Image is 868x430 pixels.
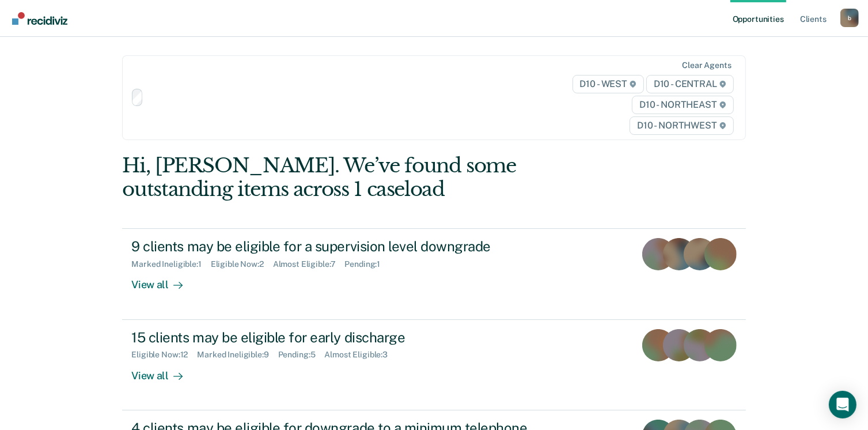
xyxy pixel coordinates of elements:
[324,350,397,360] div: Almost Eligible : 3
[630,116,733,135] span: D10 - NORTHWEST
[646,75,734,93] span: D10 - CENTRAL
[840,9,859,27] button: Profile dropdown button
[131,360,196,382] div: View all
[211,259,273,269] div: Eligible Now : 2
[12,12,67,25] img: Recidiviz
[122,228,745,319] a: 9 clients may be eligible for a supervision level downgradeMarked Ineligible:1Eligible Now:2Almos...
[829,391,856,418] div: Open Intercom Messenger
[278,350,325,360] div: Pending : 5
[122,154,621,201] div: Hi, [PERSON_NAME]. We’ve found some outstanding items across 1 caseload
[197,350,278,360] div: Marked Ineligible : 9
[122,320,745,410] a: 15 clients may be eligible for early dischargeEligible Now:12Marked Ineligible:9Pending:5Almost E...
[632,96,733,114] span: D10 - NORTHEAST
[131,350,197,360] div: Eligible Now : 12
[682,61,731,70] div: Clear agents
[131,329,536,346] div: 15 clients may be eligible for early discharge
[131,259,210,269] div: Marked Ineligible : 1
[840,9,859,27] div: b
[573,75,644,93] span: D10 - WEST
[273,259,345,269] div: Almost Eligible : 7
[344,259,389,269] div: Pending : 1
[131,269,196,292] div: View all
[131,238,536,255] div: 9 clients may be eligible for a supervision level downgrade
